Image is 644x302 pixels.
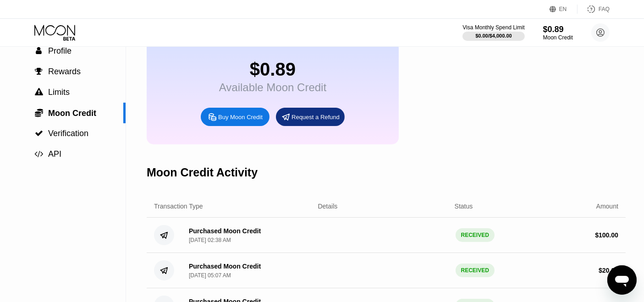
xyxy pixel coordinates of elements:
div: Available Moon Credit [219,81,326,94]
span:  [35,108,43,117]
div: $0.89Moon Credit [543,25,573,41]
div:  [34,108,44,117]
div: Buy Moon Credit [201,108,270,126]
div: EN [550,5,578,14]
div:  [34,129,44,137]
div: [DATE] 05:07 AM [189,272,231,279]
div: Amount [596,203,618,210]
div: EN [559,6,567,12]
div: Moon Credit [543,34,573,41]
div: $0.89 [219,59,326,80]
div: RECEIVED [456,228,495,242]
span: Profile [48,46,72,55]
span: Limits [48,88,70,97]
div: Request a Refund [276,108,345,126]
div: Moon Credit Activity [147,166,258,179]
div: FAQ [599,6,610,12]
span: Verification [48,129,88,138]
span: Rewards [48,67,81,76]
span:  [35,150,44,158]
div:  [34,47,44,55]
div: $0.00 / $4,000.00 [475,33,512,38]
div: $ 20.00 [599,267,618,274]
span:  [36,47,42,55]
div:  [34,88,44,96]
div:  [34,150,44,158]
div: Purchased Moon Credit [189,227,261,235]
span:  [35,67,43,76]
div: FAQ [578,5,610,14]
span:  [35,129,43,137]
div: Details [318,203,338,210]
div: [DATE] 02:38 AM [189,237,231,243]
div: Transaction Type [154,203,203,210]
div: Buy Moon Credit [218,113,263,121]
div: Visa Monthly Spend Limit$0.00/$4,000.00 [462,24,524,41]
div: $ 100.00 [595,231,618,239]
div:  [34,67,44,76]
iframe: Button to launch messaging window [607,265,637,295]
div: Status [455,203,473,210]
span: Moon Credit [48,109,96,118]
span:  [35,88,43,96]
span: API [48,149,61,159]
div: Visa Monthly Spend Limit [462,24,524,31]
div: Purchased Moon Credit [189,263,261,270]
div: $0.89 [543,25,573,34]
div: RECEIVED [456,264,495,277]
div: Request a Refund [292,113,340,121]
